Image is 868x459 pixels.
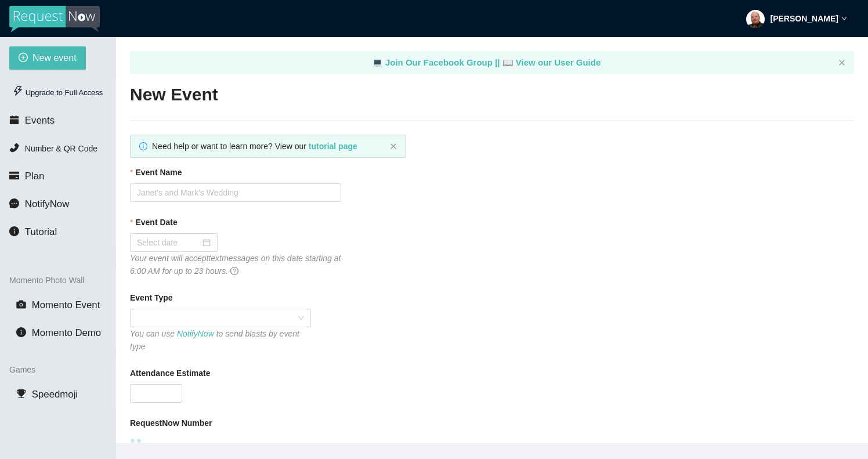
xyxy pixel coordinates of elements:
div: Upgrade to Full Access [9,81,106,104]
span: New event [32,50,77,65]
span: Momento Event [32,299,100,310]
span: phone [9,143,19,153]
a: NotifyNow [177,329,214,338]
span: Speedmoji [32,389,78,400]
span: Need help or want to learn more? View our [152,142,357,151]
span: Plan [25,171,45,182]
span: info-circle [9,226,19,236]
a: tutorial page [309,142,357,151]
button: plus-circleNew event [9,46,86,70]
span: Number & QR Code [25,144,97,153]
span: Tutorial [25,226,57,237]
b: Event Type [130,291,173,304]
img: ACg8ocJqA6Gnsi8d4eRagnjdP0Xw1gaeJua_zOMDhSXwVIdRBEAdyqUp=s96-c [746,10,765,28]
span: Momento Demo [32,327,101,338]
input: Janet's and Mark's Wedding [130,183,341,202]
b: Attendance Estimate [130,367,210,380]
span: message [9,198,19,208]
i: Your event will accept text messages on this date starting at 6:00 AM for up to 23 hours. [130,254,341,276]
button: close [838,59,845,67]
a: laptop Join Our Facebook Group || [372,57,502,67]
span: close [390,143,397,150]
span: question-circle [230,267,238,275]
span: info-circle [16,327,26,337]
a: laptop View our User Guide [502,57,601,67]
span: plus-circle [19,53,28,64]
span: camera [16,299,26,309]
span: info-circle [139,142,147,150]
span: down [841,16,847,21]
span: laptop [372,57,383,67]
div: You can use to send blasts by event type [130,327,311,353]
span: Events [25,115,55,126]
input: Select date [137,236,200,249]
button: close [390,143,397,150]
span: calendar [9,115,19,125]
h2: New Event [130,83,854,107]
span: laptop [502,57,513,67]
b: RequestNow Number [130,417,212,429]
b: Event Name [135,166,182,179]
span: close [838,59,845,66]
strong: [PERSON_NAME] [771,14,838,23]
span: credit-card [9,171,19,180]
span: NotifyNow [25,198,69,209]
img: RequestNow [9,6,100,32]
span: thunderbolt [13,86,23,96]
b: Event Date [135,216,177,229]
span: trophy [16,389,26,399]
